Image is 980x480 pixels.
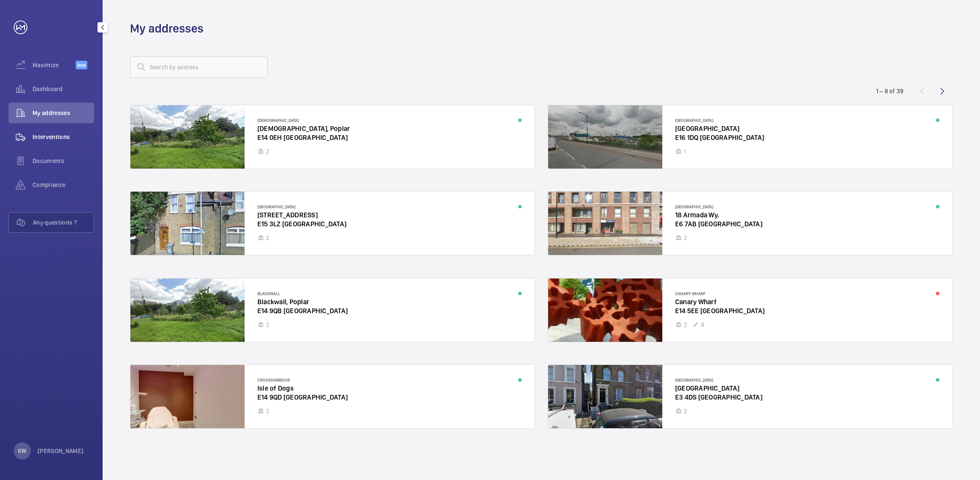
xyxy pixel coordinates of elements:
span: Dashboard [32,85,94,93]
span: My addresses [32,109,94,117]
p: [PERSON_NAME] [38,447,84,455]
p: KW [18,447,26,455]
span: Documents [32,157,94,165]
span: Beta [76,61,87,69]
span: Any questions ? [33,218,94,227]
span: Compliance [32,181,94,189]
span: Interventions [32,133,94,141]
div: 1 – 8 of 39 [876,87,903,95]
span: Maximize [32,61,76,69]
input: Search by address [130,56,268,78]
h1: My addresses [130,21,204,36]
